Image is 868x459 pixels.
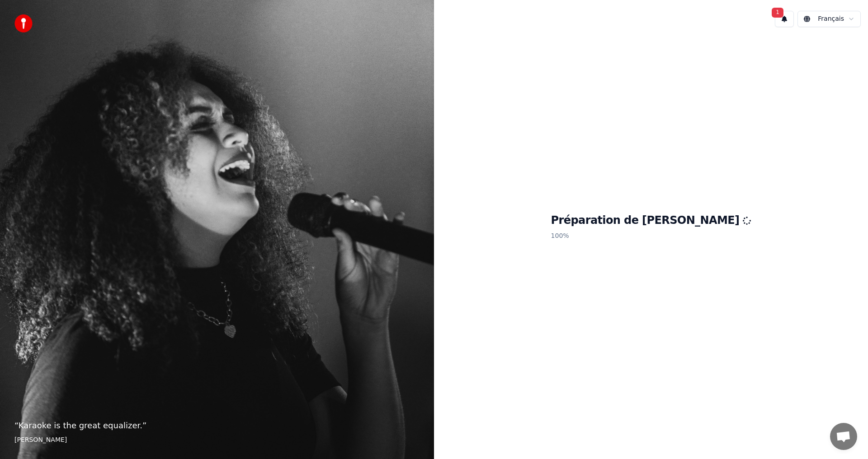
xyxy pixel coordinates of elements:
[775,11,794,27] button: 1
[551,228,751,244] p: 100 %
[14,419,420,432] p: “ Karaoke is the great equalizer. ”
[772,8,783,18] span: 1
[14,14,33,32] img: youka
[551,213,751,228] h1: Préparation de [PERSON_NAME]
[14,436,420,445] footer: [PERSON_NAME]
[830,423,857,450] div: Ouvrir le chat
